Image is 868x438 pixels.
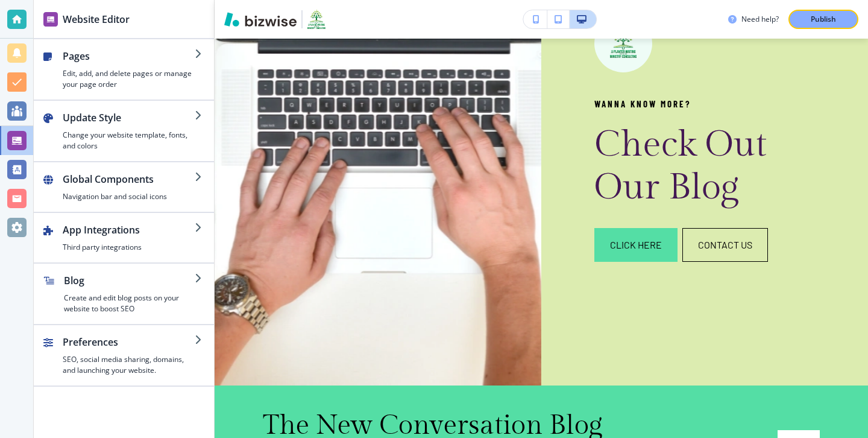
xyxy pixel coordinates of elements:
[610,238,662,252] span: click here
[63,130,195,151] h4: Change your website template, fonts, and colors
[811,14,836,25] p: Publish
[34,325,214,386] button: PreferencesSEO, social media sharing, domains, and launching your website.
[34,101,214,161] button: Update StyleChange your website template, fonts, and colors
[224,12,297,27] img: Bizwise Logo
[63,354,195,376] h4: SEO, social media sharing, domains, and launching your website.
[788,10,858,29] button: Publish
[63,242,195,253] h4: Third party integrations
[63,12,130,27] h2: Website Editor
[63,49,195,63] h2: Pages
[594,97,815,111] p: Wanna Know More?
[698,238,752,252] span: contact us
[34,39,214,100] button: PagesEdit, add, and delete pages or manage your page order
[63,68,195,90] h4: Edit, add, and delete pages or manage your page order
[682,228,768,262] button: contact us
[64,273,195,288] h2: Blog
[43,12,58,27] img: editor icon
[741,14,779,25] h3: Need help?
[63,172,195,186] h2: Global Components
[64,293,195,314] h4: Create and edit blog posts on your website to boost SEO
[610,29,637,58] img: c84c76eb4e012960308a6314175d4626.webp
[34,213,214,262] button: App IntegrationsThird party integrations
[63,223,195,237] h2: App Integrations
[307,10,325,29] img: Your Logo
[63,191,195,202] h4: Navigation bar and social icons
[63,335,195,349] h2: Preferences
[594,123,776,209] span: Check Out Our Blog
[34,264,214,324] button: BlogCreate and edit blog posts on your website to boost SEO
[63,110,195,125] h2: Update Style
[594,228,678,262] button: click here
[34,162,214,212] button: Global ComponentsNavigation bar and social icons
